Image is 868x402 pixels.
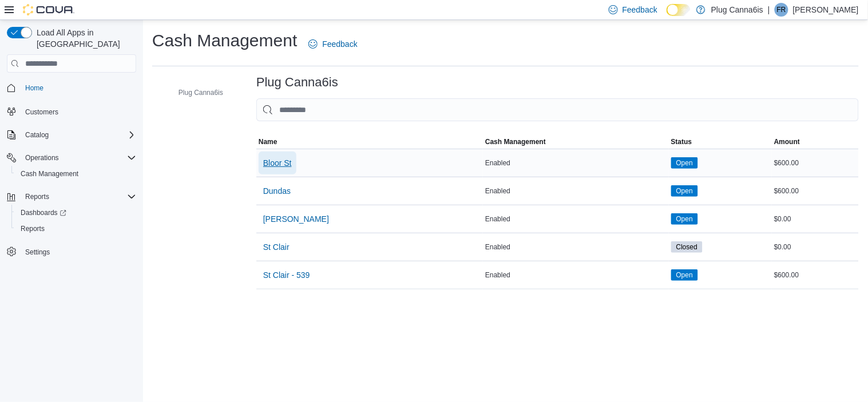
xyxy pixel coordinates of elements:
a: Cash Management [16,167,83,181]
span: [PERSON_NAME] [263,213,329,225]
input: Dark Mode [667,4,691,16]
span: Open [671,185,698,197]
a: Settings [21,245,54,259]
span: Cash Management [485,137,546,146]
span: Settings [21,245,136,259]
span: Open [676,158,693,168]
span: Open [671,157,698,169]
span: Dark Mode [667,16,667,17]
button: Name [256,135,483,149]
span: St Clair [263,241,290,253]
button: Settings [2,244,141,260]
a: Reports [16,222,49,236]
button: Catalog [2,127,141,143]
button: Cash Management [11,166,141,182]
span: Plug Canna6is [179,88,223,97]
div: $600.00 [772,184,859,198]
span: Reports [25,192,49,201]
span: Dashboards [21,208,66,217]
button: Reports [21,190,54,204]
span: Dashboards [16,206,136,220]
span: Open [676,214,693,224]
span: Closed [676,242,697,252]
span: Operations [21,151,136,165]
span: Open [676,186,693,196]
div: Enabled [483,156,669,170]
span: Customers [21,104,136,118]
button: Operations [21,151,64,165]
button: St Clair [259,236,294,258]
span: Bloor St [263,157,292,169]
div: Enabled [483,212,669,226]
span: Name [259,137,278,146]
button: [PERSON_NAME] [259,208,334,230]
nav: Complex example [7,75,136,290]
button: Reports [11,221,141,237]
span: Load All Apps in [GEOGRAPHIC_DATA] [32,27,136,50]
img: Cova [23,4,74,15]
button: Customers [2,103,141,120]
a: Dashboards [16,206,71,220]
p: Plug Canna6is [711,3,763,17]
div: $0.00 [772,212,859,226]
button: St Clair - 539 [259,264,315,286]
button: Amount [772,135,859,149]
div: Enabled [483,184,669,198]
a: Dashboards [11,205,141,221]
span: Open [676,270,693,280]
span: Feedback [623,4,657,15]
button: Plug Canna6is [162,86,228,99]
button: Reports [2,189,141,205]
span: Catalog [21,128,136,142]
p: [PERSON_NAME] [793,3,859,17]
span: Settings [25,248,50,257]
a: Home [21,81,48,95]
span: Status [671,137,692,146]
span: Reports [16,222,136,236]
span: Home [25,83,43,93]
div: $600.00 [772,268,859,282]
h3: Plug Canna6is [256,75,338,89]
h1: Cash Management [152,29,297,52]
button: Dundas [259,180,295,202]
span: Catalog [25,130,49,140]
button: Catalog [21,128,53,142]
input: This is a search bar. As you type, the results lower in the page will automatically filter. [256,98,859,121]
span: Cash Management [21,169,78,178]
span: Amount [774,137,800,146]
span: Feedback [322,38,357,50]
a: Feedback [304,33,362,55]
a: Customers [21,105,63,119]
button: Operations [2,150,141,166]
div: Enabled [483,240,669,254]
span: Home [21,81,136,95]
div: $600.00 [772,156,859,170]
span: Closed [671,241,703,253]
span: Reports [21,190,136,204]
button: Status [669,135,772,149]
span: Open [671,213,698,225]
div: Enabled [483,268,669,282]
button: Home [2,79,141,96]
span: Open [671,269,698,281]
button: Bloor St [259,152,296,174]
button: Cash Management [483,135,669,149]
span: Operations [25,153,59,162]
span: Customers [25,108,58,117]
span: St Clair - 539 [263,269,310,281]
p: | [768,3,770,17]
span: Reports [21,224,45,233]
div: $0.00 [772,240,859,254]
span: Cash Management [16,167,136,181]
span: Dundas [263,185,291,197]
div: Frank Roman [775,3,788,17]
span: FR [777,3,786,17]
